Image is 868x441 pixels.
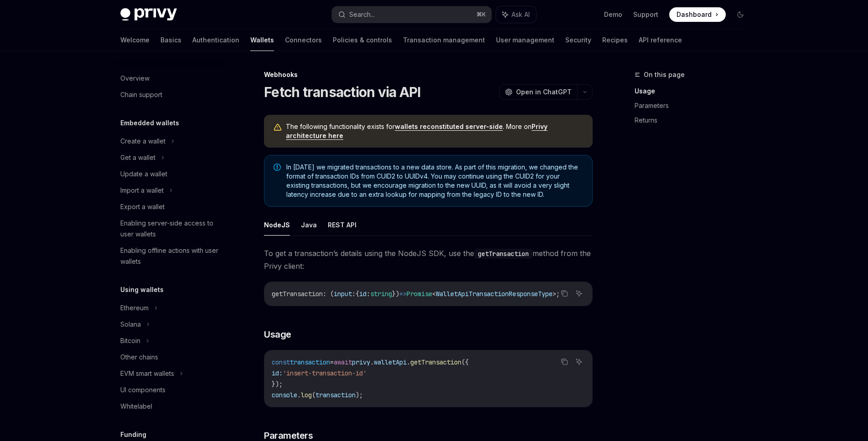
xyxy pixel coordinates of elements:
[264,70,593,79] div: Webhooks
[367,290,370,298] span: :
[573,287,585,299] button: Ask AI
[120,152,155,163] div: Get a wallet
[635,113,755,128] a: Returns
[120,319,141,330] div: Solana
[120,136,165,147] div: Create a wallet
[496,29,554,51] a: User management
[113,382,230,398] a: UI components
[120,429,146,440] h5: Funding
[312,391,315,399] span: (
[113,199,230,215] a: Export a wallet
[120,352,158,363] div: Other chains
[283,369,367,377] span: 'insert-transaction-id'
[264,84,420,100] h1: Fetch transaction via API
[120,284,164,295] h5: Using wallets
[113,242,230,270] a: Enabling offline actions with user wallets
[334,358,352,366] span: await
[635,84,755,98] a: Usage
[274,164,281,171] svg: Note
[370,290,392,298] span: string
[407,358,410,366] span: .
[113,215,230,242] a: Enabling server-side access to user wallets
[264,328,291,341] span: Usage
[120,185,164,196] div: Import a wallet
[120,401,152,412] div: Whitelabel
[370,358,374,366] span: .
[272,369,283,377] span: id:
[120,303,149,313] div: Ethereum
[407,290,432,298] span: Promise
[356,290,359,298] span: {
[633,10,658,19] a: Support
[432,290,436,298] span: <
[356,391,363,399] span: );
[272,290,323,298] span: getTransaction
[272,380,283,388] span: });
[392,290,399,298] span: })
[113,87,230,103] a: Chain support
[120,201,165,212] div: Export a wallet
[250,29,274,51] a: Wallets
[639,29,682,51] a: API reference
[272,358,290,366] span: const
[286,163,583,199] span: In [DATE] we migrated transactions to a new data store. As part of this migration, we changed the...
[120,73,150,84] div: Overview
[476,11,486,18] span: ⌘ K
[644,69,685,80] span: On this page
[556,290,560,298] span: ;
[558,287,570,299] button: Copy the contents from the code block
[120,335,140,346] div: Bitcoin
[635,98,755,113] a: Parameters
[301,214,317,236] button: Java
[264,247,593,272] span: To get a transaction’s details using the NodeJS SDK, use the method from the Privy client:
[403,29,485,51] a: Transaction management
[511,10,530,19] span: Ask AI
[558,356,570,368] button: Copy the contents from the code block
[113,166,230,182] a: Update a wallet
[677,10,712,19] span: Dashboard
[332,6,491,23] button: Search...⌘K
[120,245,224,267] div: Enabling offline actions with user wallets
[516,87,572,97] span: Open in ChatGPT
[120,218,224,240] div: Enabling server-side access to user wallets
[330,358,334,366] span: =
[352,358,370,366] span: privy
[323,290,334,298] span: : (
[602,29,628,51] a: Recipes
[496,6,536,23] button: Ask AI
[733,7,748,22] button: Toggle dark mode
[334,290,352,298] span: input
[120,118,179,128] h5: Embedded wallets
[297,391,301,399] span: .
[436,290,553,298] span: WalletApiTransactionResponseType
[113,70,230,87] a: Overview
[120,89,162,100] div: Chain support
[120,368,174,379] div: EVM smart wallets
[113,349,230,365] a: Other chains
[669,7,726,22] a: Dashboard
[499,84,577,100] button: Open in ChatGPT
[113,398,230,415] a: Whitelabel
[573,356,585,368] button: Ask AI
[474,249,532,259] code: getTransaction
[399,290,407,298] span: =>
[461,358,469,366] span: ({
[315,391,356,399] span: transaction
[604,10,622,19] a: Demo
[120,385,165,395] div: UI components
[410,358,461,366] span: getTransaction
[120,169,167,179] div: Update a wallet
[272,391,297,399] span: console
[285,29,322,51] a: Connectors
[192,29,239,51] a: Authentication
[352,290,356,298] span: :
[333,29,392,51] a: Policies & controls
[328,214,356,236] button: REST API
[120,29,150,51] a: Welcome
[290,358,330,366] span: transaction
[374,358,407,366] span: walletApi
[273,123,282,132] svg: Warning
[349,9,375,20] div: Search...
[395,123,503,131] a: wallets reconstituted server-side
[160,29,181,51] a: Basics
